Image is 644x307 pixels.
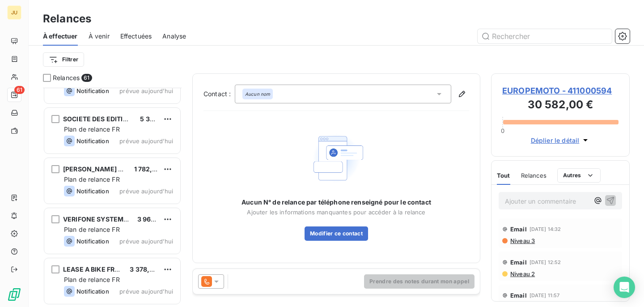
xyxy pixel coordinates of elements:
img: Logo LeanPay [7,287,21,302]
h3: Relances [43,11,91,27]
span: Email [510,292,527,299]
span: Niveau 2 [509,270,535,277]
span: 1 782,00 € [134,165,167,173]
span: Plan de relance FR [64,226,120,233]
img: Empty state [308,129,365,187]
span: À effectuer [43,32,78,41]
span: [DATE] 11:57 [530,293,560,298]
span: Relances [521,172,547,179]
span: Notification [76,87,109,94]
span: Déplier le détail [531,136,580,145]
span: Email [510,259,527,266]
span: Niveau 3 [509,237,535,244]
div: Open Intercom Messenger [614,277,635,298]
span: Plan de relance FR [64,125,120,133]
span: 3 378,00 € [130,265,164,273]
span: 0 [501,127,504,134]
span: 5 346,00 € [140,115,174,123]
span: VERIFONE SYSTEMS FRANCE SAS [63,215,169,223]
span: Plan de relance FR [64,276,120,283]
input: Rechercher [478,29,612,43]
span: Notification [76,188,109,195]
span: Aucun N° de relance par téléphone renseigné pour le contact [241,198,431,207]
span: prévue aujourd’hui [119,238,173,245]
span: [DATE] 12:52 [530,260,561,265]
button: Modifier ce contact [305,226,368,241]
button: Filtrer [43,52,84,67]
em: Aucun nom [245,91,270,97]
span: prévue aujourd’hui [119,188,173,195]
span: Plan de relance FR [64,175,120,183]
button: Déplier le détail [528,135,593,145]
div: grid [43,88,182,307]
label: Contact : [203,90,235,98]
span: Tout [497,172,510,179]
span: 3 960,00 € [137,215,172,223]
span: Effectuées [120,32,152,41]
span: [DATE] 14:32 [530,226,561,232]
span: Notification [76,288,109,295]
span: Notification [76,238,109,245]
span: Email [510,226,527,233]
button: Prendre des notes durant mon appel [364,274,475,289]
span: Relances [53,73,80,82]
span: [PERSON_NAME] CONSEIL [63,165,146,173]
span: prévue aujourd’hui [119,87,173,94]
span: LEASE A BIKE FRANCE [63,265,133,273]
span: 61 [81,74,92,82]
span: prévue aujourd’hui [119,137,173,145]
span: SOCIETE DES EDITIONS [PERSON_NAME] [63,115,192,123]
span: À venir [89,32,110,41]
span: Notification [76,137,109,145]
span: 61 [14,86,25,94]
span: Analyse [162,32,186,41]
button: Autres [557,168,601,183]
span: EUROPEMOTO - 411000594 [502,85,619,97]
span: Ajouter les informations manquantes pour accéder à la relance [247,209,425,216]
div: JU [7,5,21,20]
h3: 30 582,00 € [502,97,619,115]
span: prévue aujourd’hui [119,288,173,295]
